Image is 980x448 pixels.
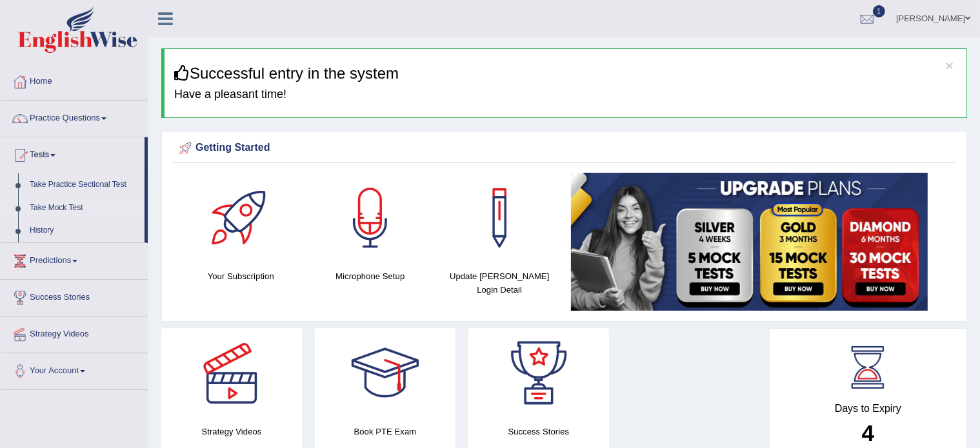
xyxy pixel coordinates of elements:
[315,425,455,438] h4: Book PTE Exam
[1,243,148,275] a: Predictions
[24,219,145,242] a: History
[24,173,145,197] a: Take Practice Sectional Test
[1,317,148,349] a: Strategy Videos
[784,403,952,414] h4: Days to Expiry
[176,139,952,158] div: Getting Started
[161,425,302,438] h4: Strategy Videos
[312,269,429,283] h4: Microphone Setup
[174,65,957,82] h3: Successful entry in the system
[862,420,874,445] b: 4
[1,137,145,170] a: Tests
[1,101,148,133] a: Practice Questions
[1,353,148,385] a: Your Account
[24,197,145,220] a: Take Mock Test
[468,425,609,438] h4: Success Stories
[946,59,954,72] button: ×
[873,5,886,17] span: 1
[1,64,148,96] a: Home
[571,173,928,311] img: small5.jpg
[1,280,148,312] a: Success Stories
[174,88,957,101] h4: Have a pleasant time!
[183,269,299,283] h4: Your Subscription
[441,269,558,297] h4: Update [PERSON_NAME] Login Detail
